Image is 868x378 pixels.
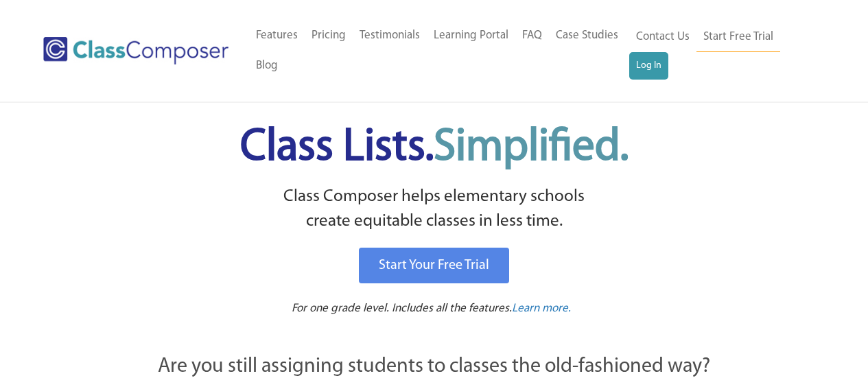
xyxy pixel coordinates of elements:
[82,185,786,235] p: Class Composer helps elementary schools create equitable classes in less time.
[629,22,814,80] nav: Header Menu
[696,22,780,53] a: Start Free Trial
[515,21,549,51] a: FAQ
[512,303,571,314] span: Learn more.
[629,52,668,80] a: Log In
[629,22,696,52] a: Contact Us
[359,248,509,283] a: Start Your Free Trial
[43,37,228,64] img: Class Composer
[249,51,285,81] a: Blog
[434,126,629,170] span: Simplified.
[249,21,629,81] nav: Header Menu
[353,21,427,51] a: Testimonials
[379,259,489,272] span: Start Your Free Trial
[512,300,571,318] a: Learn more.
[249,21,305,51] a: Features
[305,21,353,51] a: Pricing
[427,21,515,51] a: Learning Portal
[292,303,512,314] span: For one grade level. Includes all the features.
[549,21,625,51] a: Case Studies
[240,126,629,170] span: Class Lists.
